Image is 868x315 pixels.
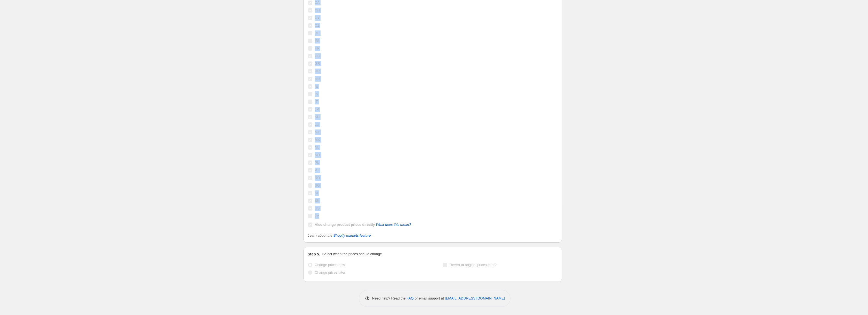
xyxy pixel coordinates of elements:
[315,39,319,43] span: ES
[315,160,319,165] span: PL
[315,16,320,20] span: CY
[315,77,320,81] span: HU
[315,199,319,203] span: SK
[315,153,320,157] span: NO
[315,31,320,35] span: DE
[445,296,505,300] a: [EMAIL_ADDRESS][DOMAIN_NAME]
[450,263,497,267] span: Revert to original prices later?
[308,233,371,237] i: Learn about the
[315,223,375,227] b: Also change product prices directly
[315,138,320,142] span: MX
[315,23,319,27] span: CZ
[333,233,371,237] a: Shopify markets feature
[315,92,318,96] span: IN
[315,130,320,134] span: MT
[308,251,320,257] h2: Step 5.
[315,8,320,12] span: CH
[315,214,319,218] span: ZA
[315,145,319,149] span: NL
[315,84,318,88] span: IE
[376,223,411,227] a: What does this mean?
[315,46,319,50] span: FR
[315,107,319,111] span: JP
[315,270,346,274] span: Change prices later
[315,122,319,126] span: LU
[315,69,320,73] span: HR
[414,296,445,300] span: or email support at
[315,176,320,180] span: RO
[372,296,407,300] span: Need help? Read the
[315,1,320,5] span: CA
[315,206,320,210] span: US
[315,54,320,58] span: GB
[407,296,414,300] a: FAQ
[315,100,318,104] span: IT
[315,168,319,172] span: PT
[315,61,320,66] span: GR
[315,263,345,267] span: Change prices now
[322,251,382,257] p: Select when the prices should change
[315,115,320,119] span: KR
[315,183,320,187] span: SG
[315,191,318,195] span: SI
